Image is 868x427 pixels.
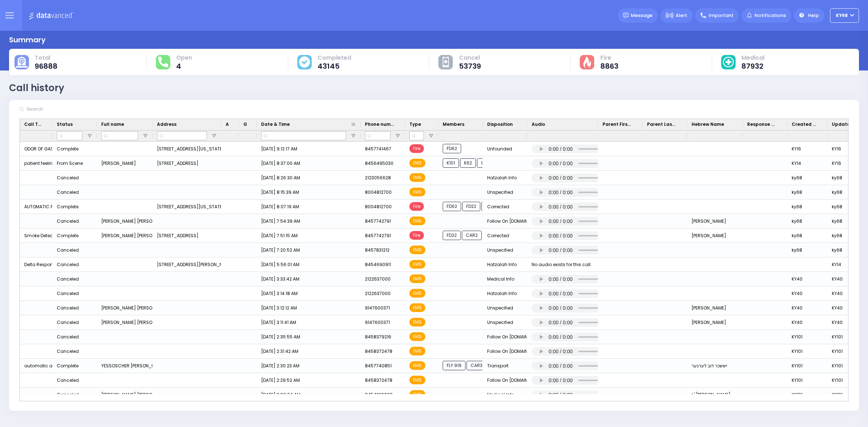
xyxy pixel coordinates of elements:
span: Audio [532,121,545,128]
span: EMS [409,376,425,384]
div: Canceled [57,274,79,284]
span: 8454222009 [365,392,393,398]
div: Unspecified [483,315,527,330]
div: Complete [57,361,78,371]
div: Canceled [57,347,79,356]
div: Complete [57,202,78,212]
div: [DATE] 3:14:18 AM [257,286,361,301]
span: Open [176,54,192,61]
img: medical-cause.svg [723,57,734,68]
span: CAR3 [467,361,486,370]
span: Address [157,121,176,128]
span: Fire [409,144,424,153]
span: Parent Last Name [647,121,677,128]
div: ky68 [827,185,868,200]
div: [STREET_ADDRESS][US_STATE] [153,200,221,214]
span: EMS [409,245,425,254]
div: KY101 [827,359,868,373]
span: Help [808,12,819,19]
div: [DATE] 7:51:15 AM [257,229,361,243]
span: FD62 [443,144,461,153]
span: CAR2 [481,202,501,211]
span: 8457742791 [365,232,391,239]
div: [STREET_ADDRESS][US_STATE] [153,142,221,156]
span: FD62 [443,202,461,211]
span: K101 [443,158,459,168]
div: patient feeling faint [20,156,52,171]
span: 2122637000 [365,290,391,296]
div: Medical Info [483,388,527,402]
span: Phone number [365,121,395,128]
div: AUTOMATIC FIRE ALARM [20,200,52,214]
div: ky68 [787,171,827,185]
span: Fire [409,231,424,240]
span: 8458372478 [365,348,392,354]
button: Open Filter Menu [142,133,148,139]
div: Canceled [57,245,79,255]
span: Updated By Dispatcher [832,121,858,128]
div: [DATE] 8:37:00 AM [257,156,361,171]
div: [DATE] 8:26:30 AM [257,171,361,185]
span: Gender [243,121,247,128]
div: ky68 [827,243,868,257]
span: Members [443,121,464,128]
input: Status Filter Input [57,131,82,140]
div: Corrected [483,229,527,243]
div: [DATE] 2:29:52 AM [257,373,361,388]
div: ר' [PERSON_NAME] [687,388,743,402]
span: Created By Dispatcher [792,121,817,128]
div: Complete [57,231,78,240]
img: fire-cause.svg [583,56,591,68]
span: EMS [409,303,425,312]
div: KY101 [787,388,827,402]
div: [STREET_ADDRESS] [153,229,221,243]
div: KY101 [787,359,827,373]
div: Follow On [DOMAIN_NAME] [483,214,527,229]
div: [PERSON_NAME] [97,156,153,171]
div: [DATE] 5:56:01 AM [257,257,361,272]
div: Call history [9,81,64,95]
span: EMS [409,361,425,370]
div: Transport [483,359,527,373]
span: 8004812700 [365,189,392,195]
span: 8458372478 [365,377,392,383]
span: Call Type [24,121,42,128]
span: 8454690911 [365,261,391,268]
div: KY101 [787,373,827,388]
div: Unspecified [483,301,527,315]
div: [PERSON_NAME] [687,214,743,229]
div: [DATE] 2:30:23 AM [257,359,361,373]
div: [STREET_ADDRESS][PERSON_NAME][PERSON_NAME][US_STATE] [153,257,221,272]
div: Canceled [57,332,79,342]
div: KY40 [787,286,827,301]
span: Status [57,121,73,128]
div: ky68 [827,214,868,229]
input: Search [24,102,133,116]
span: 8458379216 [365,334,391,340]
div: Hatzalah Info [483,257,527,272]
div: Hatzalah Info [483,286,527,301]
div: Complete [57,144,78,154]
span: Full name [101,121,124,128]
span: Important [709,12,733,19]
img: other-cause.svg [443,57,449,68]
div: automatic alarm [20,359,52,373]
div: KY40 [787,272,827,286]
span: Age [226,121,229,128]
div: ky68 [827,200,868,214]
span: Date & Time [261,121,290,128]
div: ky68 [787,214,827,229]
span: EMS [409,217,425,225]
div: [DATE] 2:35:55 AM [257,330,361,344]
div: [PERSON_NAME] [687,301,743,315]
div: KY101 [827,330,868,344]
div: [PERSON_NAME] [687,315,743,330]
span: 87932 [741,63,765,70]
div: From Scene [57,159,83,168]
img: Logo [29,11,77,20]
div: Canceled [57,376,79,385]
div: Unspecified [483,243,527,257]
span: K62 [460,158,476,168]
div: ODOR OF GAS [20,142,52,156]
span: EMS [409,318,425,326]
